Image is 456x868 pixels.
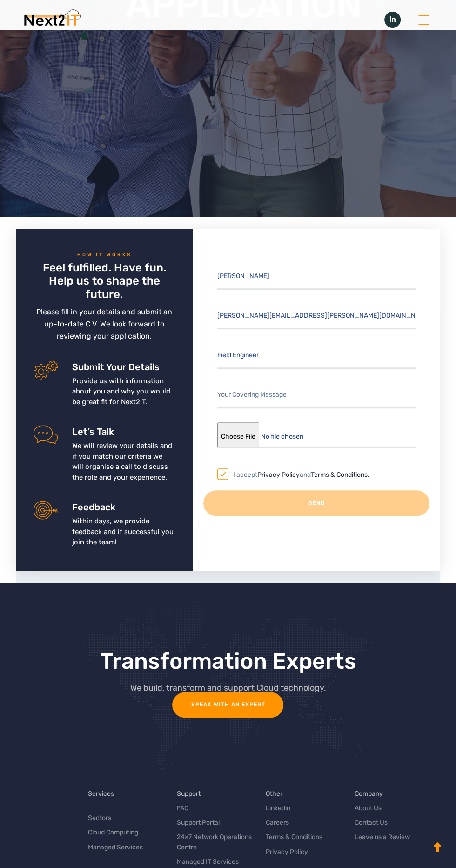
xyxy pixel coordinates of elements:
a: Terms & Conditions [266,832,322,842]
a: FAQ [177,803,188,813]
a: Privacy Policy [266,847,308,856]
span: Provide us with information about you and why you would be great fit for Next2IT. [72,377,170,406]
a: . [368,471,369,479]
span: Feedback [72,502,115,513]
a: Managed Services [88,842,143,852]
a: Support Portal [177,818,220,827]
h6: How It Works [34,252,175,258]
a: Cloud Computing [88,827,138,837]
input: Send [203,490,429,516]
a: Sectors [88,813,111,823]
a: Services [88,789,114,799]
a: Careers [266,818,289,827]
img: Next2IT [23,9,81,30]
a: Contact Us [355,818,388,827]
a: Terms & Conditions [311,471,368,479]
span: Please fill in your details and submit an up-to-date C.V. We look forward to reviewing your appli... [36,307,172,340]
a: About Us [355,803,382,813]
h2: Feel fulfilled. Have fun. Help us to shape the future. [34,261,175,301]
a: Support [177,789,201,799]
a: Company [355,789,383,799]
input: I acceptPrivacy PolicyandTerms & Conditions. [217,468,228,480]
input: Your Covering Message [217,383,416,408]
span: Submit Your Details [72,361,160,373]
h3: Transformation Experts [94,648,362,675]
form: Contact form [217,264,416,531]
a: Leave us a Review [355,832,410,842]
a: Linkedin [266,803,290,813]
a: Other [266,789,282,799]
span: Within days, we provide feedback and if successful you join the team! [72,517,174,546]
a: Speak with an Expert [172,692,283,718]
input: Your email * [217,304,416,329]
div: We build, transform and support Cloud technology. [94,684,362,692]
input: Your Name * [217,264,416,290]
a: 24×7 Network Operations Centre [177,832,252,852]
span: Let’s Talk [72,426,114,437]
span: We will review your details and if you match our criteria we will organise a call to discuss the ... [72,441,172,481]
span: I accept and [233,469,369,481]
input: Application Title * [217,343,416,369]
a: Privacy Policy [257,471,300,479]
